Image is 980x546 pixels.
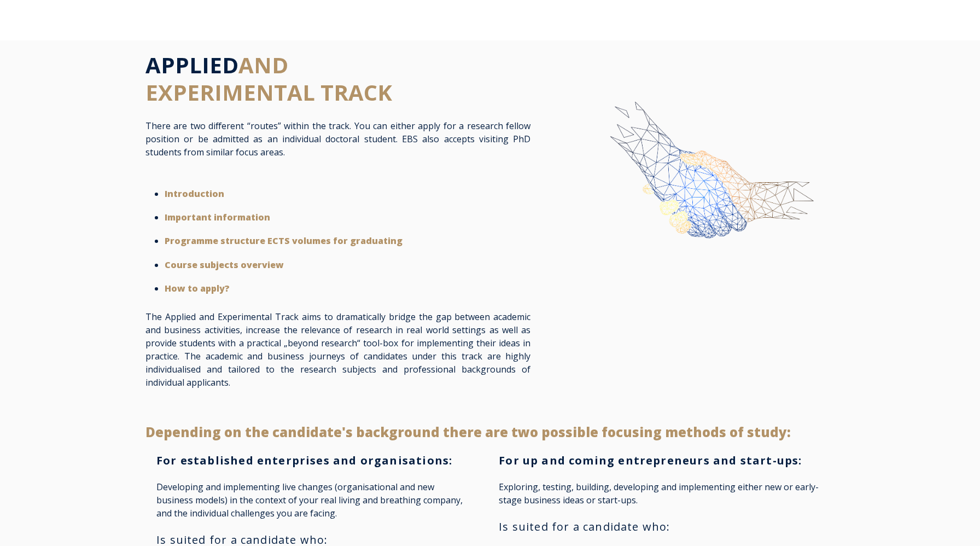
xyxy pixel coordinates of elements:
a: Course subjects overview [165,259,284,271]
a: Important information [165,211,270,223]
p: There are two different “routes” within the track. You can either apply for a research fellow pos... [145,119,530,159]
h1: APPLIED [145,51,530,106]
a: How to apply? [165,282,230,294]
span: EXPERIMENTAL TRACK [145,77,392,107]
a: Programme structure ECTS volumes for graduating [165,235,402,247]
h3: Is suited for a candidate who: [499,520,835,533]
p: Developing and implementing live changes (organisational and new business models) in the context ... [156,480,470,520]
p: The Applied and Experimental Track aims to dramatically bridge the gap between academic and busin... [145,310,530,389]
a: Introduction [165,188,224,200]
h3: For up and coming entrepreneurs and start-ups: [499,454,835,467]
p: Exploring, testing, building, developing and implementing either new or early-stage business idea... [499,480,835,507]
span: Depending on the candidate's background there are two possible focusing methods of study: [145,423,791,441]
img: img-ebs-hand [571,84,835,288]
h3: For established enterprises and organisations: [156,454,470,467]
span: AND [238,50,288,80]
